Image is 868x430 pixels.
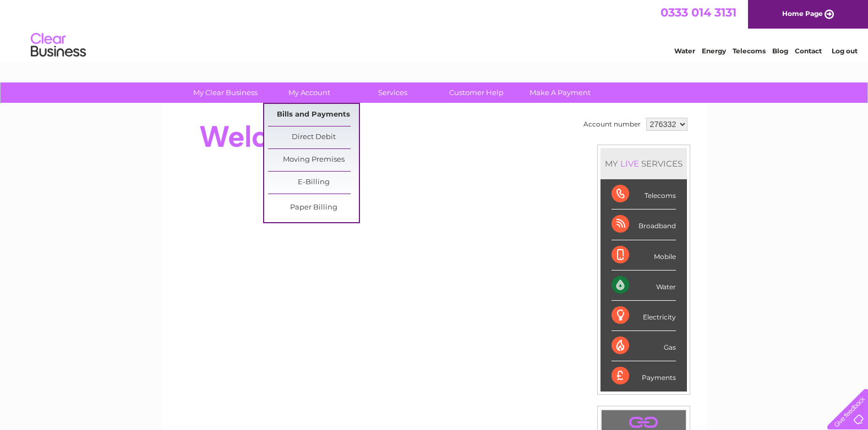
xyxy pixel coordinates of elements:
[600,148,687,179] div: MY SERVICES
[581,115,643,134] td: Account number
[612,331,676,361] div: Gas
[612,301,676,331] div: Electricity
[612,179,676,210] div: Telecoms
[431,82,522,103] a: Customer Help
[180,82,271,103] a: My Clear Business
[772,47,788,55] a: Blog
[268,126,359,148] a: Direct Debit
[674,47,695,55] a: Water
[612,361,676,391] div: Payments
[612,210,676,240] div: Broadband
[30,29,86,62] img: logo.png
[618,158,641,169] div: LIVE
[268,197,359,219] a: Paper Billing
[795,47,822,55] a: Contact
[832,47,858,55] a: Log out
[174,6,695,53] div: Clear Business is a trading name of Verastar Limited (registered in [GEOGRAPHIC_DATA] No. 3667643...
[660,5,736,19] a: 0333 014 3131
[268,149,359,171] a: Moving Premises
[347,82,438,103] a: Services
[733,47,766,55] a: Telecoms
[268,172,359,194] a: E-Billing
[612,240,676,271] div: Mobile
[702,47,726,55] a: Energy
[612,271,676,301] div: Water
[264,82,354,103] a: My Account
[268,104,359,126] a: Bills and Payments
[515,82,605,103] a: Make A Payment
